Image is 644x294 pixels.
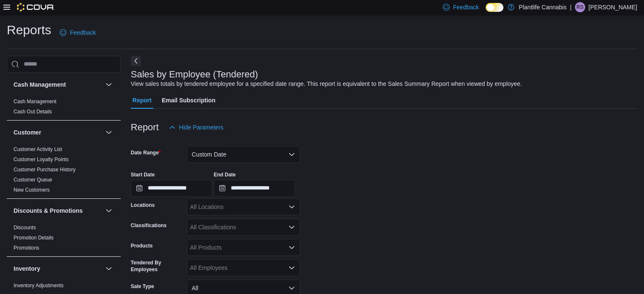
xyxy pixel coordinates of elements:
[453,3,479,11] span: Feedback
[14,80,102,89] button: Cash Management
[14,234,54,241] span: Promotion Details
[214,171,236,178] label: End Date
[14,157,69,162] a: Customer Loyalty Points
[288,244,295,251] button: Open list of options
[214,180,295,197] input: Press the down key to open a popover containing a calendar.
[14,282,64,289] span: Inventory Adjustments
[288,224,295,231] button: Open list of options
[17,3,55,11] img: Cova
[589,2,637,12] p: [PERSON_NAME]
[7,96,121,120] div: Cash Management
[14,187,50,193] span: New Customers
[14,80,66,89] h3: Cash Management
[570,2,572,12] p: |
[104,127,114,137] button: Customer
[179,123,224,132] span: Hide Parameters
[14,128,102,137] button: Customer
[14,128,41,137] h3: Customer
[14,177,52,183] a: Customer Queue
[131,222,167,229] label: Classifications
[14,156,69,163] span: Customer Loyalty Points
[14,176,52,183] span: Customer Queue
[14,225,36,231] a: Discounts
[131,171,155,178] label: Start Date
[162,92,216,109] span: Email Subscription
[131,259,183,273] label: Tendered By Employees
[14,108,52,115] span: Cash Out Details
[70,28,96,37] span: Feedback
[104,80,114,90] button: Cash Management
[486,3,503,12] input: Dark Mode
[131,56,141,66] button: Next
[14,99,56,104] a: Cash Management
[131,122,159,132] h3: Report
[14,224,36,231] span: Discounts
[131,242,153,249] label: Products
[14,206,83,215] h3: Discounts & Promotions
[131,202,155,209] label: Locations
[519,2,567,12] p: Plantlife Cannabis
[14,283,64,289] a: Inventory Adjustments
[288,264,295,271] button: Open list of options
[56,24,99,41] a: Feedback
[14,146,62,152] a: Customer Activity List
[131,283,154,290] label: Sale Type
[577,2,584,12] span: RS
[7,144,121,198] div: Customer
[104,264,114,274] button: Inventory
[14,146,62,153] span: Customer Activity List
[14,264,102,273] button: Inventory
[14,206,102,215] button: Discounts & Promotions
[288,203,295,210] button: Open list of options
[14,187,50,193] a: New Customers
[7,223,121,256] div: Discounts & Promotions
[187,146,300,163] button: Custom Date
[14,235,54,241] a: Promotion Details
[131,80,522,88] div: View sales totals by tendered employee for a specified date range. This report is equivalent to t...
[131,69,258,80] h3: Sales by Employee (Tendered)
[133,92,152,109] span: Report
[575,2,585,12] div: Rob Schilling
[14,264,40,273] h3: Inventory
[14,166,76,173] span: Customer Purchase History
[166,119,227,136] button: Hide Parameters
[131,180,212,197] input: Press the down key to open a popover containing a calendar.
[14,167,76,173] a: Customer Purchase History
[14,109,52,115] a: Cash Out Details
[7,22,51,38] h1: Reports
[14,245,39,251] a: Promotions
[131,149,161,156] label: Date Range
[104,206,114,216] button: Discounts & Promotions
